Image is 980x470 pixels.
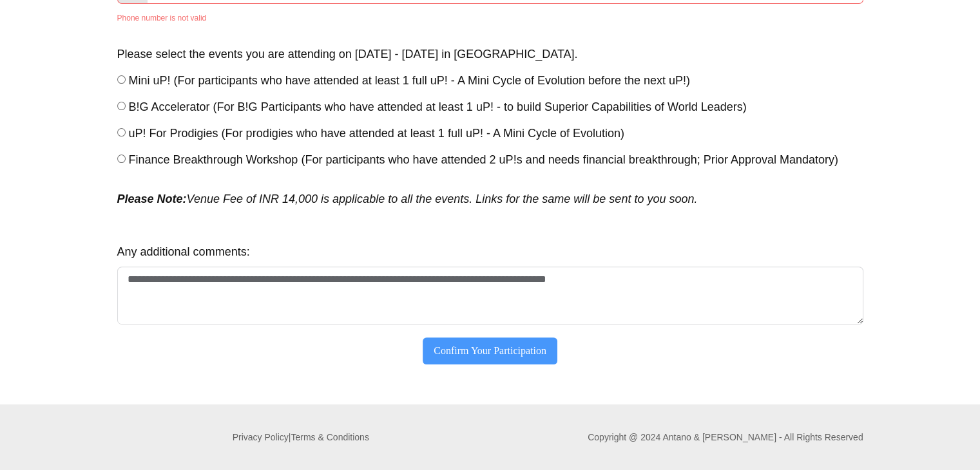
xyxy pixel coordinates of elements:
a: Privacy Policy [233,432,289,442]
input: Finance Breakthrough Workshop (For participants who have attended 2 uP!s and needs financial brea... [117,155,126,163]
p: Copyright @ 2024 Antano & [PERSON_NAME] - All Rights Reserved [588,428,863,446]
a: Terms & Conditions [291,432,369,442]
span: Finance Breakthrough Workshop (For participants who have attended 2 uP!s and needs financial brea... [129,153,838,166]
input: uP! For Prodigies (For prodigies who have attended at least 1 full uP! - A Mini Cycle of Evolution) [117,128,126,136]
input: B!G Accelerator (For B!G Participants who have attended at least 1 uP! - to build Superior Capabi... [117,102,126,110]
label: Any additional comments: [117,240,250,263]
em: Venue Fee of INR 14,000 is applicable to all the events. Links for the same will be sent to you s... [117,193,698,205]
textarea: Any additional comments: [117,267,863,324]
input: Mini uP! (For participants who have attended at least 1 full uP! - A Mini Cycle of Evolution befo... [117,75,126,84]
span: uP! For Prodigies (For prodigies who have attended at least 1 full uP! - A Mini Cycle of Evolution) [129,127,624,140]
label: Please select the events you are attending on 18th - 21st Sep 2025 in Chennai. [117,42,578,66]
p: | [117,428,485,446]
div: Phone number is not valid [117,6,863,30]
span: B!G Accelerator (For B!G Participants who have attended at least 1 uP! - to build Superior Capabi... [129,100,747,113]
span: Mini uP! (For participants who have attended at least 1 full uP! - A Mini Cycle of Evolution befo... [129,74,690,87]
button: Confirm Your Participation [423,337,557,364]
strong: Please Note: [117,193,187,205]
